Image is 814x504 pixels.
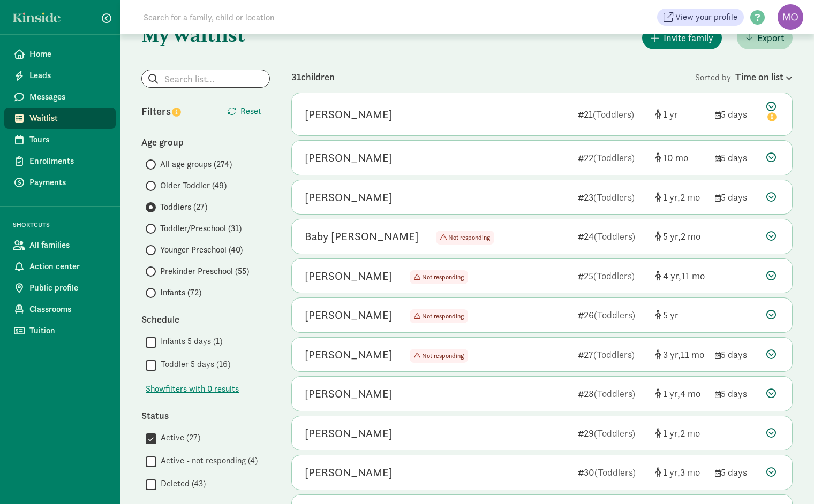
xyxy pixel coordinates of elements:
div: Status [141,408,270,423]
label: Deleted (43) [156,477,206,490]
span: Home [29,48,107,60]
div: 27 [578,347,646,362]
a: Tours [4,129,116,150]
span: 1 [663,466,680,478]
a: Enrollments [4,150,116,172]
span: 4 [680,387,700,400]
a: Action center [4,256,116,277]
span: (Toddlers) [594,466,636,478]
div: 29 [578,426,646,440]
span: 5 [663,309,679,321]
div: 5 days [715,150,758,165]
span: Tours [29,133,107,146]
button: Invite family [642,26,722,49]
span: Waitlist [29,112,107,125]
div: Abraham Tijerino [305,149,393,166]
span: Invite family [664,30,713,45]
span: 3 [680,466,700,478]
span: (Toddlers) [593,270,635,282]
button: Export [737,26,793,49]
div: Graham Galjour [305,464,393,481]
span: Not responding [422,273,464,281]
div: Baby Ruminski [305,228,419,245]
span: (Toddlers) [594,230,635,242]
span: 1 [663,427,680,439]
div: Filters [141,103,206,119]
div: [object Object] [655,107,706,121]
div: Schedule [141,312,270,326]
span: Export [757,30,784,45]
div: 5 days [715,347,758,362]
div: [object Object] [655,269,706,283]
a: View your profile [657,9,744,26]
a: Leads [4,65,116,86]
label: Active - not responding (4) [156,454,258,467]
a: Public profile [4,277,116,299]
input: Search for a family, child or location [137,6,438,28]
div: Age group [141,135,270,149]
div: [object Object] [655,426,706,440]
div: [object Object] [655,308,706,322]
div: Zaylee Dyer-Gledhill [305,346,393,363]
label: Infants 5 days (1) [156,335,222,348]
span: Classrooms [29,303,107,316]
div: 22 [578,150,646,165]
input: Search list... [142,70,269,87]
div: 5 days [715,386,758,401]
div: Amiel Miller [305,189,393,206]
a: All families [4,234,116,256]
span: 2 [681,230,700,242]
a: Messages [4,86,116,108]
span: 10 [663,151,688,164]
span: Not responding [422,312,464,320]
div: Chat Widget [760,453,814,504]
span: 1 [663,191,680,203]
span: (Toddlers) [594,387,635,400]
span: Enrollments [29,155,107,167]
span: (Toddlers) [593,191,635,203]
div: 21 [578,107,646,121]
span: All age groups (274) [160,158,232,171]
a: Classrooms [4,299,116,320]
span: 5 [663,230,681,242]
div: 30 [578,465,646,479]
label: Toddler 5 days (16) [156,358,230,371]
div: [object Object] [655,347,706,362]
span: Not responding [410,270,468,284]
span: Reset [240,105,261,118]
span: 1 [663,387,680,400]
div: 5 days [715,465,758,479]
span: Leads [29,69,107,82]
a: Tuition [4,320,116,341]
span: Infants (72) [160,286,201,299]
div: Maximillion Castro [305,307,393,324]
div: [object Object] [655,190,706,204]
div: 5 days [715,190,758,204]
div: Mallory Sanders [305,425,393,442]
span: Prekinder Preschool (55) [160,265,249,278]
span: Not responding [410,309,468,323]
div: Wesley Weinberger [305,385,393,402]
div: [object Object] [655,386,706,401]
span: Payments [29,176,107,189]
span: Younger Preschool (40) [160,243,243,256]
label: Active (27) [156,431,200,444]
span: 1 [663,108,678,120]
div: 25 [578,269,646,283]
span: Toddler/Preschool (31) [160,222,242,235]
div: 5 days [715,107,758,121]
span: Not responding [422,352,464,360]
span: View your profile [675,11,737,24]
span: 3 [663,348,681,361]
div: [object Object] [655,465,706,479]
div: [object Object] [655,229,706,243]
div: 26 [578,308,646,322]
span: (Toddlers) [593,348,635,361]
a: Payments [4,172,116,193]
span: 11 [681,270,705,282]
div: Sorted by [695,70,793,84]
div: [object Object] [655,150,706,165]
span: All families [29,239,107,251]
span: Toddlers (27) [160,201,207,213]
span: 11 [681,348,704,361]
